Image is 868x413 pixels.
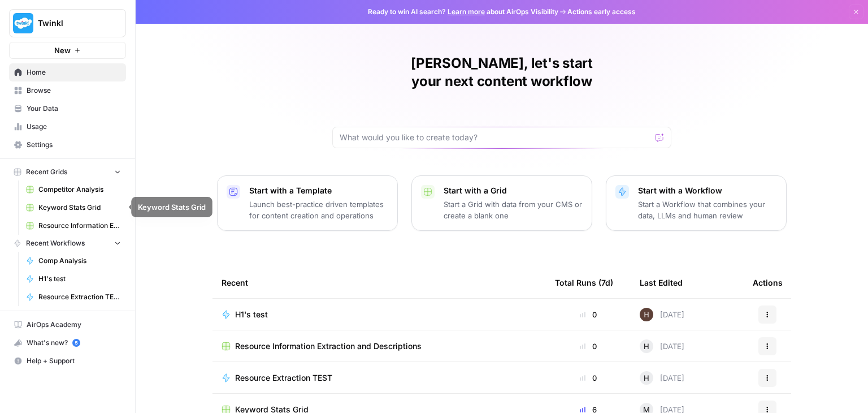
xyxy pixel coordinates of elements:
[444,185,583,196] p: Start with a Grid
[555,372,622,384] div: 0
[9,316,126,334] a: AirOps Academy
[638,199,777,221] p: Start a Workflow that combines your data, LLMs and human review
[27,320,121,330] span: AirOps Academy
[10,334,125,351] div: What's new?
[332,54,671,91] h1: [PERSON_NAME], let's start your next content workflow
[38,256,121,266] span: Comp Analysis
[21,199,126,217] a: Keyword Stats Grid
[217,175,398,231] button: Start with a TemplateLaunch best-practice driven templates for content creation and operations
[9,334,126,352] button: What's new? 5
[753,267,783,298] div: Actions
[27,104,121,114] span: Your Data
[9,42,126,59] button: New
[235,341,422,352] span: Resource Information Extraction and Descriptions
[38,221,121,231] span: Resource Information Extraction and Descriptions
[13,13,33,33] img: Twinkl Logo
[54,45,71,56] span: New
[26,167,67,177] span: Recent Grids
[27,356,121,366] span: Help + Support
[72,339,80,347] a: 5
[555,267,613,298] div: Total Runs (7d)
[638,185,777,196] p: Start with a Workflow
[21,288,126,306] a: Resource Extraction TEST
[38,203,121,213] span: Keyword Stats Grid
[21,217,126,235] a: Resource Information Extraction and Descriptions
[222,341,537,352] a: Resource Information Extraction and Descriptions
[9,100,126,118] a: Your Data
[9,63,126,81] a: Home
[38,292,121,302] span: Resource Extraction TEST
[9,81,126,100] a: Browse
[444,199,583,221] p: Start a Grid with data from your CMS or create a blank one
[9,164,126,180] button: Recent Grids
[235,309,268,320] span: H1's test
[640,308,684,321] div: [DATE]
[222,309,537,320] a: H1's test
[9,136,126,154] a: Settings
[606,175,787,231] button: Start with a WorkflowStart a Workflow that combines your data, LLMs and human review
[38,274,121,284] span: H1's test
[38,184,121,195] span: Competitor Analysis
[222,372,537,384] a: Resource Extraction TEST
[249,185,388,196] p: Start with a Template
[9,352,126,370] button: Help + Support
[644,341,649,352] span: H
[644,372,649,384] span: H
[9,9,126,37] button: Workspace: Twinkl
[368,7,558,17] span: Ready to win AI search? about AirOps Visibility
[222,267,537,298] div: Recent
[640,308,653,321] img: 436bim7ufhw3ohwxraeybzubrpb8
[640,267,683,298] div: Last Edited
[26,238,85,248] span: Recent Workflows
[21,180,126,199] a: Competitor Analysis
[9,235,126,252] button: Recent Workflows
[21,270,126,288] a: H1's test
[9,118,126,136] a: Usage
[448,7,485,16] a: Learn more
[27,140,121,150] span: Settings
[555,309,622,320] div: 0
[249,199,388,221] p: Launch best-practice driven templates for content creation and operations
[411,175,592,231] button: Start with a GridStart a Grid with data from your CMS or create a blank one
[27,67,121,78] span: Home
[27,122,121,132] span: Usage
[27,85,121,96] span: Browse
[567,7,636,17] span: Actions early access
[38,18,106,29] span: Twinkl
[640,339,684,353] div: [DATE]
[75,340,77,346] text: 5
[640,371,684,385] div: [DATE]
[340,132,650,143] input: What would you like to create today?
[555,341,622,352] div: 0
[235,372,332,384] span: Resource Extraction TEST
[21,252,126,270] a: Comp Analysis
